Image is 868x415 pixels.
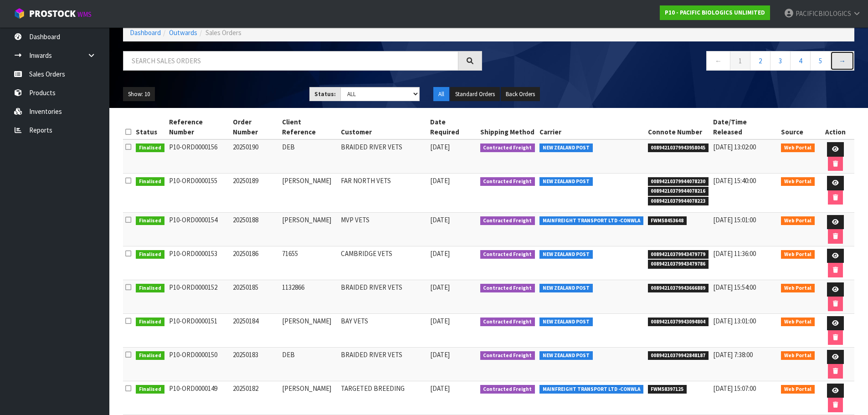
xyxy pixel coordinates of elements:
td: [PERSON_NAME] [280,212,339,246]
td: 20250186 [231,246,280,280]
input: Search sales orders [123,51,458,71]
span: Finalised [136,177,164,186]
span: NEW ZEALAND POST [539,177,593,186]
td: P10-ORD0000156 [167,139,231,174]
td: BRAIDED RIVER VETS [339,139,428,174]
button: All [433,87,449,102]
td: 20250188 [231,212,280,246]
span: Finalised [136,351,164,360]
span: [DATE] [430,215,450,224]
td: P10-ORD0000149 [167,381,231,415]
span: [DATE] 15:01:00 [713,215,756,224]
span: [DATE] 11:36:00 [713,249,756,258]
span: Web Portal [781,143,815,153]
span: 00894210379942848187 [648,351,709,360]
span: NEW ZEALAND POST [539,318,593,327]
td: [PERSON_NAME] [280,381,339,415]
td: BAY VETS [339,313,428,347]
span: Finalised [136,216,164,225]
span: [DATE] [430,176,450,185]
span: Web Portal [781,351,815,360]
th: Status [134,115,167,139]
span: [DATE] [430,283,450,292]
td: BRAIDED RIVER VETS [339,347,428,381]
td: 71655 [280,246,339,280]
span: Contracted Freight [480,351,535,360]
td: 20250190 [231,139,280,174]
td: [PERSON_NAME] [280,313,339,347]
th: Connote Number [646,115,711,139]
a: → [830,51,854,71]
th: Date Required [428,115,478,139]
span: 00894210379943666889 [648,284,709,293]
nav: Page navigation [496,51,855,73]
span: Finalised [136,250,164,259]
span: PACIFICBIOLOGICS [796,9,851,18]
th: Customer [339,115,428,139]
span: Finalised [136,284,164,293]
span: FWM58453648 [648,216,687,225]
span: Contracted Freight [480,318,535,327]
span: Contracted Freight [480,385,535,394]
span: NEW ZEALAND POST [539,351,593,360]
span: Contracted Freight [480,284,535,293]
td: 20250182 [231,381,280,415]
td: P10-ORD0000153 [167,246,231,280]
td: DEB [280,347,339,381]
span: NEW ZEALAND POST [539,250,593,259]
td: MVP VETS [339,212,428,246]
span: Web Portal [781,284,815,293]
td: [PERSON_NAME] [280,174,339,213]
img: cube-alt.png [14,8,25,19]
td: 20250189 [231,174,280,213]
strong: Status: [314,90,336,98]
th: Source [779,115,817,139]
span: Contracted Freight [480,250,535,259]
span: Contracted Freight [480,143,535,153]
span: Web Portal [781,250,815,259]
span: [DATE] [430,384,450,393]
span: 00894210379944078223 [648,197,709,206]
td: 20250185 [231,280,280,313]
span: Web Portal [781,318,815,327]
th: Date/Time Released [711,115,779,139]
span: [DATE] 15:54:00 [713,283,756,292]
th: Client Reference [280,115,339,139]
span: NEW ZEALAND POST [539,284,593,293]
span: Contracted Freight [480,216,535,225]
span: Finalised [136,385,164,394]
span: MAINFREIGHT TRANSPORT LTD -CONWLA [539,385,643,394]
span: Contracted Freight [480,177,535,186]
span: 00894210379944078216 [648,187,709,196]
td: P10-ORD0000151 [167,313,231,347]
span: 00894210379943094804 [648,318,709,327]
span: [DATE] 15:07:00 [713,384,756,393]
a: 5 [810,51,831,71]
span: Finalised [136,143,164,153]
a: 4 [790,51,811,71]
span: NEW ZEALAND POST [539,143,593,153]
button: Show: 10 [123,87,155,102]
td: CAMBRIDGE VETS [339,246,428,280]
td: TARGETED BREEDING [339,381,428,415]
th: Action [817,115,854,139]
td: FAR NORTH VETS [339,174,428,213]
span: [DATE] [430,350,450,359]
a: ← [706,51,730,71]
th: Shipping Method [478,115,538,139]
span: [DATE] [430,317,450,325]
td: 1132866 [280,280,339,313]
th: Reference Number [167,115,231,139]
td: P10-ORD0000150 [167,347,231,381]
th: Order Number [231,115,280,139]
a: 1 [730,51,750,71]
span: [DATE] [430,249,450,258]
td: 20250184 [231,313,280,347]
span: 00894210379943479779 [648,250,709,259]
a: Outwards [169,28,197,37]
td: DEB [280,139,339,174]
span: Web Portal [781,216,815,225]
span: FWM58397125 [648,385,687,394]
span: [DATE] [430,143,450,151]
span: 00894210379943479786 [648,260,709,269]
